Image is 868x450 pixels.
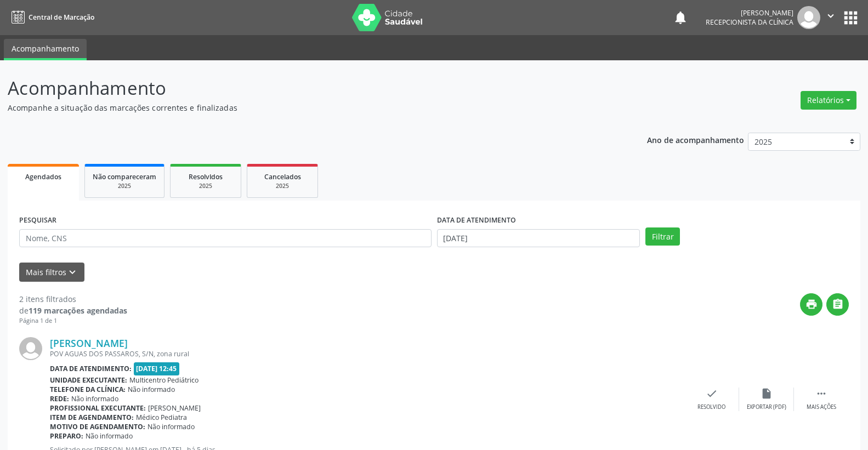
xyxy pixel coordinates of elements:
[50,403,146,413] b: Profissional executante:
[8,102,605,113] p: Acompanhe a situação das marcações correntes e finalizadas
[93,172,156,181] span: Não compareceram
[93,182,156,190] div: 2025
[19,229,432,248] input: Nome, CNS
[178,182,233,190] div: 2025
[50,422,145,431] b: Motivo de agendamento:
[19,263,84,282] button: Mais filtroskeyboard_arrow_down
[805,298,818,310] i: print
[797,6,820,29] img: img
[86,431,133,441] span: Não informado
[19,316,127,326] div: Página 1 de 1
[29,305,127,316] strong: 119 marcações agendadas
[815,388,827,400] i: 
[71,394,118,403] span: Não informado
[19,305,127,316] div: de
[50,364,132,373] b: Data de atendimento:
[264,172,301,181] span: Cancelados
[29,13,94,22] span: Central de Marcação
[129,375,198,385] span: Multicentro Pediátrico
[19,337,42,360] img: img
[825,10,837,22] i: 
[807,403,836,411] div: Mais ações
[841,8,860,27] button: apps
[136,413,187,422] span: Médico Pediatra
[437,229,640,248] input: Selecione um intervalo
[147,422,195,431] span: Não informado
[50,431,83,441] b: Preparo:
[820,6,841,29] button: 
[647,133,744,146] p: Ano de acompanhamento
[50,413,134,422] b: Item de agendamento:
[4,39,87,60] a: Acompanhamento
[19,212,56,229] label: PESQUISAR
[706,8,793,18] div: [PERSON_NAME]
[255,182,310,190] div: 2025
[832,298,844,310] i: 
[19,293,127,305] div: 2 itens filtrados
[747,403,786,411] div: Exportar (PDF)
[128,385,175,394] span: Não informado
[8,75,605,102] p: Acompanhamento
[148,403,201,413] span: [PERSON_NAME]
[50,394,69,403] b: Rede:
[8,8,94,26] a: Central de Marcação
[189,172,223,181] span: Resolvidos
[706,388,718,400] i: check
[134,362,180,375] span: [DATE] 12:45
[437,212,516,229] label: DATA DE ATENDIMENTO
[25,172,61,181] span: Agendados
[800,293,822,316] button: print
[697,403,725,411] div: Resolvido
[50,385,126,394] b: Telefone da clínica:
[706,18,793,27] span: Recepcionista da clínica
[826,293,849,316] button: 
[50,349,684,358] div: POV AGUAS DOS PASSAROS, S/N, zona rural
[66,266,78,278] i: keyboard_arrow_down
[50,375,127,385] b: Unidade executante:
[645,227,680,246] button: Filtrar
[761,388,773,400] i: insert_drive_file
[801,91,856,110] button: Relatórios
[50,337,128,349] a: [PERSON_NAME]
[673,10,688,25] button: notifications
